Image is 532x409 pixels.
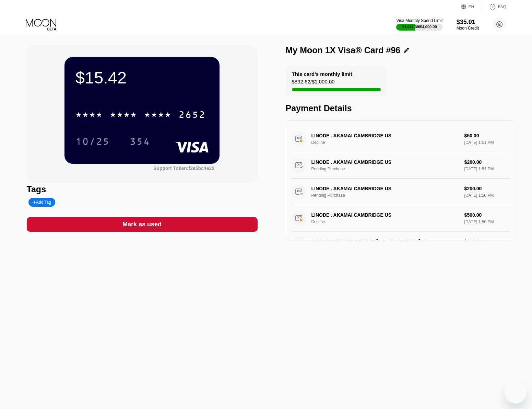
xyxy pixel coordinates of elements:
div: 10/25 [70,133,115,150]
div: EN [461,3,482,10]
div: Tags [27,184,258,194]
div: My Moon 1X Visa® Card #96 [286,45,401,55]
iframe: Button to launch messaging window, conversation in progress [505,382,527,404]
div: Visa Monthly Spend Limit$1,641.39/$4,000.00 [396,18,442,31]
div: 354 [130,137,150,148]
div: Support Token: f2e5bc4e22 [153,166,214,171]
div: Support Token:f2e5bc4e22 [153,166,214,171]
div: Add Tag [33,200,51,205]
div: Mark as used [122,220,162,228]
div: $35.01 [457,19,479,26]
div: Payment Details [286,103,517,113]
div: Visa Monthly Spend Limit [396,18,442,23]
div: Mark as used [27,217,258,232]
div: 10/25 [75,137,110,148]
div: $15.42 [75,68,209,87]
div: Add Tag [28,198,55,207]
div: This card’s monthly limit [292,71,352,77]
div: $35.01Moon Credit [457,19,479,31]
div: Moon Credit [457,26,479,31]
div: FAQ [498,4,506,9]
div: FAQ [482,3,506,10]
div: $1,641.39 / $4,000.00 [402,25,437,29]
div: 354 [125,133,155,150]
div: $892.62 / $1,000.00 [292,79,335,88]
div: EN [469,4,474,9]
div: 2652 [178,110,206,121]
